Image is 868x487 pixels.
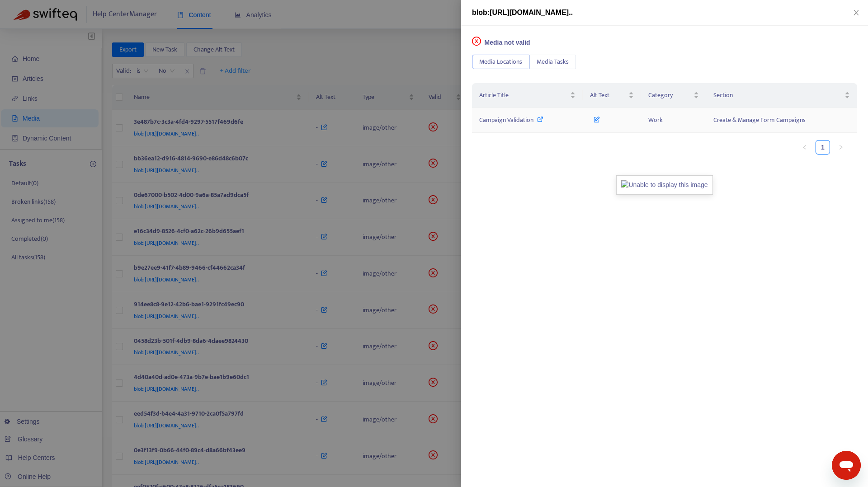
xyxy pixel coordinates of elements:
[479,90,568,100] span: Article Title
[834,140,848,155] button: right
[648,90,692,100] span: Category
[641,83,706,108] th: Category
[706,83,857,108] th: Section
[590,90,627,100] span: Alt Text
[713,90,843,100] span: Section
[834,140,848,155] li: Next Page
[850,9,863,17] button: Close
[816,140,830,154] a: 1
[802,145,807,150] span: left
[472,9,573,16] span: blob:[URL][DOMAIN_NAME]..
[713,115,806,125] span: Create & Manage Form Campaigns
[816,140,830,155] li: 1
[832,451,861,480] iframe: Button to launch messaging window
[472,37,481,46] span: close-circle
[616,175,712,195] img: Unable to display this image
[838,145,844,150] span: right
[537,57,569,67] span: Media Tasks
[648,115,663,125] span: Work
[529,55,576,69] button: Media Tasks
[485,39,530,46] span: Media not valid
[583,83,641,108] th: Alt Text
[479,57,522,67] span: Media Locations
[797,140,812,155] button: left
[853,9,860,16] span: close
[472,83,583,108] th: Article Title
[479,115,533,125] span: Campaign Validation
[472,55,529,69] button: Media Locations
[797,140,812,155] li: Previous Page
